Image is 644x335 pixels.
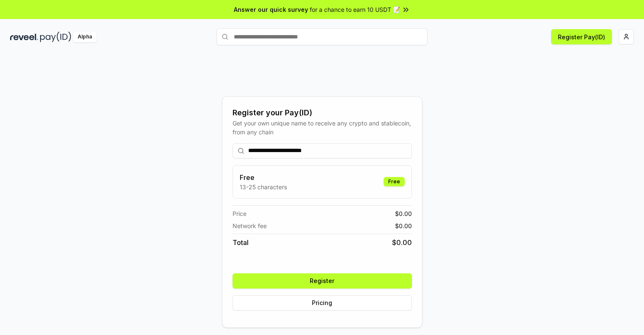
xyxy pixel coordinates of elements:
[384,177,405,186] div: Free
[392,237,412,248] span: $ 0.00
[10,32,38,42] img: reveel_dark
[240,172,287,182] h3: Free
[40,32,71,42] img: pay_id
[233,107,412,119] div: Register your Pay(ID)
[233,209,246,218] span: Price
[310,5,400,14] span: for a chance to earn 10 USDT 📝
[233,119,412,136] div: Get your own unique name to receive any crypto and stablecoin, from any chain
[233,237,249,248] span: Total
[551,29,612,44] button: Register Pay(ID)
[233,221,267,230] span: Network fee
[395,221,412,230] span: $ 0.00
[395,209,412,218] span: $ 0.00
[233,273,412,289] button: Register
[73,32,97,42] div: Alpha
[234,5,308,14] span: Answer our quick survey
[233,295,412,310] button: Pricing
[240,182,287,191] p: 13-25 characters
